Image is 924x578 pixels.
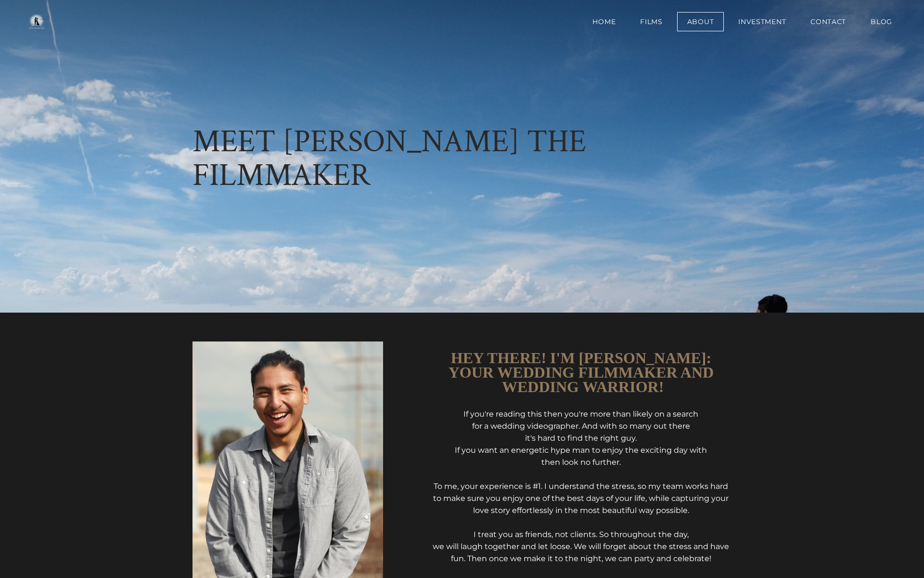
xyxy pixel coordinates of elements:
a: Investment [728,12,796,31]
img: One in a Million Films | Los Angeles Wedding Videographer [19,12,53,31]
font: If you're reading this then you're more than likely on a search for a wedding videographer. And w... [433,409,729,563]
a: Films [630,12,673,31]
h2: MEET [PERSON_NAME] THE FILMMAKER [192,125,731,193]
font: Hey there! I'm [PERSON_NAME]: your wedding filmmaker and ​ WEDDIng warrior! [449,349,714,395]
a: Contact [800,12,856,31]
a: About [677,12,724,31]
a: Home [582,12,626,31]
a: BLOG [860,12,902,31]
